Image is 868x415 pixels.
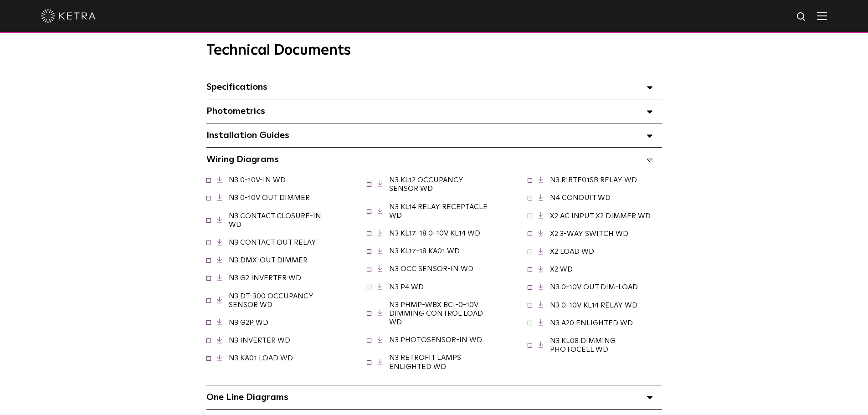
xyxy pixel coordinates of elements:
a: N3 KL17-18 KA01 WD [389,247,460,255]
a: N4 CONDUIT WD [550,194,611,201]
a: N3 KL17-18 0-10V KL14 WD [389,230,480,237]
span: Photometrics [206,107,265,116]
a: N3 CONTACT OUT RELAY [229,239,316,246]
a: N3 KL12 OCCUPANCY SENSOR WD [389,176,463,192]
a: X2 3-WAY SWITCH WD [550,230,628,237]
img: ketra-logo-2019-white [41,9,96,23]
img: search icon [796,11,807,23]
a: N3 0-10V KL14 RELAY WD [550,302,637,309]
a: N3 KA01 LOAD WD [229,354,293,362]
a: N3 PHMP-WBX BCI-0-10V DIMMING CONTROL LOAD WD [389,301,483,326]
a: X2 WD [550,266,573,273]
a: X2 LOAD WD [550,248,594,255]
img: Hamburger%20Nav.svg [817,11,827,20]
span: Installation Guides [206,131,289,140]
a: X2 AC INPUT X2 DIMMER WD [550,212,651,220]
a: N3 KL14 RELAY RECEPTACLE WD [389,203,488,219]
a: N3 INVERTER WD [229,337,290,344]
a: N3 OCC SENSOR-IN WD [389,265,473,272]
a: N3 G2 INVERTER WD [229,274,301,282]
a: N3 A20 ENLIGHTED WD [550,319,633,327]
span: One Line Diagrams [206,393,288,402]
a: N3 KL08 DIMMING PHOTOCELL WD [550,337,616,353]
a: N3 RIBTE01SB RELAY WD [550,176,637,184]
span: Specifications [206,82,267,92]
a: N3 P4 WD [389,283,424,291]
a: N3 PHOTOSENSOR-IN WD [389,336,482,343]
a: N3 0-10V OUT DIMMER [229,194,310,201]
span: Wiring Diagrams [206,155,279,164]
a: N3 0-10V OUT DIM-LOAD [550,283,638,291]
a: N3 G2P WD [229,319,268,326]
a: N3 0-10V-IN WD [229,176,286,184]
a: N3 DT-300 OCCUPANCY SENSOR WD [229,292,313,308]
h3: Technical Documents [206,42,662,59]
a: N3 DMX-OUT DIMMER [229,256,308,264]
a: N3 RETROFIT LAMPS ENLIGHTED WD [389,354,461,370]
a: N3 CONTACT CLOSURE-IN WD [229,212,321,228]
